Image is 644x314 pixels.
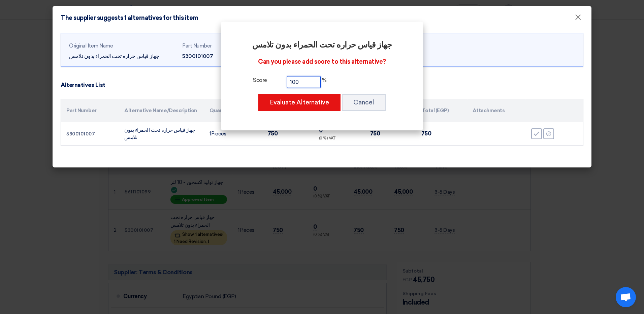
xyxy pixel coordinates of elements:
label: Score [240,76,280,86]
input: Please enter the technical evaluation for this alternative item... [287,76,321,88]
button: Evaluate Alternative [258,94,341,111]
h2: جهاز قياس حراره تحت الحمراء بدون تلامس [240,40,404,50]
span: Can you please add score to this alternative? [258,58,386,65]
button: Cancel [342,94,386,111]
div: Open chat [616,287,636,307]
div: % [240,76,404,88]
